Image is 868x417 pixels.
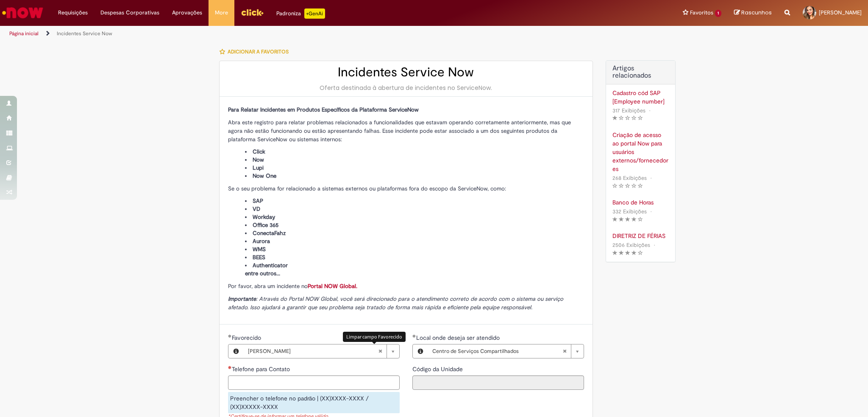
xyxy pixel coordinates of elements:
a: Cadastro cód SAP [Employee number] [612,89,669,106]
input: Código da Unidade [412,375,584,390]
strong: Importante [228,295,256,302]
img: click_logo_yellow_360x200.png [241,6,264,19]
img: ServiceNow [1,4,45,21]
span: : Através do Portal NOW Global, você será direcionado para o atendimento correto de acordo com o ... [228,295,563,311]
span: Obrigatório Preenchido [412,334,416,338]
div: Oferta destinada à abertura de incidentes no ServiceNow. [228,84,584,92]
span: SAP [253,197,263,204]
a: Centro de Serviços CompartilhadosLimpar campo Local onde deseja ser atendido [428,344,584,358]
span: Abra este registro para relatar problemas relacionados a funcionalidades que estavam operando cor... [228,119,571,143]
span: [PERSON_NAME] [248,344,378,358]
span: Requisições [58,8,88,17]
button: Favorecido, Visualizar este registro Grazieli De Oliveira [228,344,244,358]
span: Now One [253,172,276,179]
span: • [648,206,654,217]
p: +GenAi [304,8,325,19]
a: Incidentes Service Now [57,30,112,37]
span: • [648,172,654,184]
span: Necessários [228,366,232,369]
span: Adicionar a Favoritos [228,48,289,55]
span: Authenticator [253,262,288,269]
h3: Artigos relacionados [612,65,669,80]
span: BEES [253,254,265,261]
ul: Trilhas de página [6,26,572,42]
span: Aprovações [172,8,202,17]
span: More [215,8,228,17]
span: 317 Exibições [612,107,645,114]
span: Now [253,156,264,163]
div: Limpar campo Favorecido [343,332,406,341]
span: Necessários - Local onde deseja ser atendido [416,334,501,341]
span: 268 Exibições [612,174,647,182]
span: • [652,239,657,251]
span: Lupi [253,164,264,171]
div: Preencher o telefone no padrão | (XX)XXXX-XXXX / (XX)XXXXX-XXXX [228,392,400,413]
span: Favorecido, Grazieli De Oliveira [232,334,263,341]
a: Portal NOW Global. [308,283,357,290]
span: Somente leitura - Código da Unidade [412,365,465,373]
button: Adicionar a Favoritos [219,43,293,61]
span: WMS [253,246,266,253]
input: Telefone para Contato [228,375,400,390]
div: Padroniza [276,8,325,19]
span: Se o seu problema for relacionado a sistemas externos ou plataformas fora do escopo da ServiceNow... [228,185,506,192]
a: Rascunhos [734,9,772,17]
label: Somente leitura - Código da Unidade [412,365,465,373]
span: 1 [715,10,721,17]
span: Centro de Serviços Compartilhados [432,344,562,358]
span: Despesas Corporativas [100,8,159,17]
a: Banco de Horas [612,198,669,207]
span: Rascunhos [741,8,772,17]
span: Office 365 [253,221,278,229]
span: Por favor, abra um incidente no [228,283,357,290]
span: Obrigatório Preenchido [228,334,232,338]
span: 332 Exibições [612,208,647,215]
h2: Incidentes Service Now [228,65,584,79]
a: Criação de acesso ao portal Now para usuários externos/fornecedores [612,131,669,173]
a: [PERSON_NAME]Limpar campo Favorecido [244,344,399,358]
span: Para Relatar Incidentes em Produtos Específicos da Plataforma ServiceNow [228,106,419,113]
span: [PERSON_NAME] [819,9,862,16]
abbr: Limpar campo Favorecido [374,344,387,358]
a: DIRETRIZ DE FÉRIAS [612,232,669,240]
span: ConectaFahz [253,229,286,237]
span: 2506 Exibições [612,241,650,249]
span: Favoritos [690,8,713,17]
span: entre outros... [245,270,280,277]
span: Telefone para Contato [232,365,292,373]
abbr: Limpar campo Local onde deseja ser atendido [558,344,571,358]
span: VD [253,205,260,213]
span: Click [253,148,265,155]
span: Workday [253,213,275,221]
a: Página inicial [9,30,39,37]
span: • [647,105,652,116]
span: Aurora [253,238,270,245]
button: Local onde deseja ser atendido, Visualizar este registro Centro de Serviços Compartilhados [413,344,428,358]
